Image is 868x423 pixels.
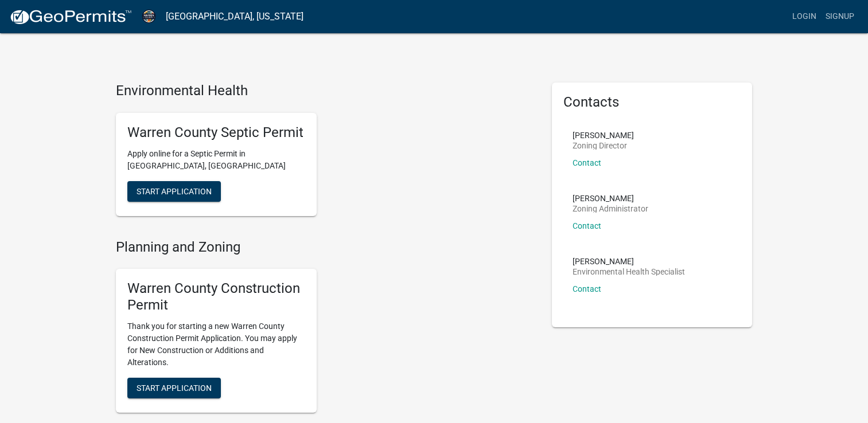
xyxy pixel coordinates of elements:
p: [PERSON_NAME] [573,131,634,139]
img: Warren County, Iowa [141,9,157,24]
h5: Contacts [563,94,741,111]
a: Login [788,6,821,28]
p: Zoning Director [573,142,634,150]
a: Contact [573,284,601,293]
span: Start Application [137,383,212,392]
h5: Warren County Construction Permit [127,280,305,314]
p: Thank you for starting a new Warren County Construction Permit Application. You may apply for New... [127,320,305,369]
h5: Warren County Septic Permit [127,124,305,141]
a: Signup [821,6,859,28]
a: Contact [573,158,601,167]
span: Start Application [137,186,212,195]
h4: Planning and Zoning [116,239,535,256]
p: Zoning Administrator [573,205,648,213]
h4: Environmental Health [116,83,535,99]
p: Environmental Health Specialist [573,268,685,276]
a: Contact [573,221,601,230]
a: [GEOGRAPHIC_DATA], [US_STATE] [166,7,303,26]
p: [PERSON_NAME] [573,257,685,265]
p: Apply online for a Septic Permit in [GEOGRAPHIC_DATA], [GEOGRAPHIC_DATA] [127,148,305,172]
button: Start Application [127,181,221,202]
p: [PERSON_NAME] [573,194,648,202]
button: Start Application [127,378,221,398]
